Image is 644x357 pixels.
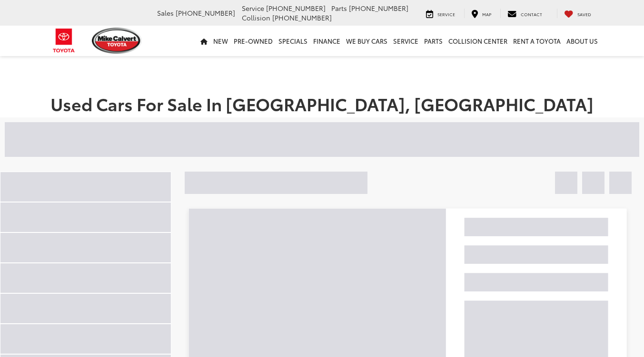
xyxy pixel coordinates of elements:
a: Specials [276,26,310,56]
span: Saved [577,11,591,17]
span: Parts [331,3,347,13]
a: Finance [310,26,343,56]
span: [PHONE_NUMBER] [349,3,408,13]
a: Collision Center [446,26,510,56]
span: Sales [157,8,174,18]
a: Service [390,26,421,56]
img: Toyota [46,25,82,56]
span: Contact [521,11,542,17]
a: Rent a Toyota [510,26,564,56]
a: New [210,26,231,56]
a: Home [198,26,210,56]
a: About Us [564,26,601,56]
img: Mike Calvert Toyota [92,28,142,54]
span: Service [242,3,264,13]
span: Service [437,11,455,17]
a: WE BUY CARS [343,26,390,56]
span: Map [482,11,491,17]
span: [PHONE_NUMBER] [266,3,326,13]
a: Service [419,9,462,18]
a: Pre-Owned [231,26,276,56]
span: [PHONE_NUMBER] [176,8,235,18]
a: Contact [500,9,549,18]
a: My Saved Vehicles [557,9,598,18]
a: Parts [421,26,446,56]
span: Collision [242,13,270,22]
a: Map [464,9,498,18]
span: [PHONE_NUMBER] [272,13,332,22]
